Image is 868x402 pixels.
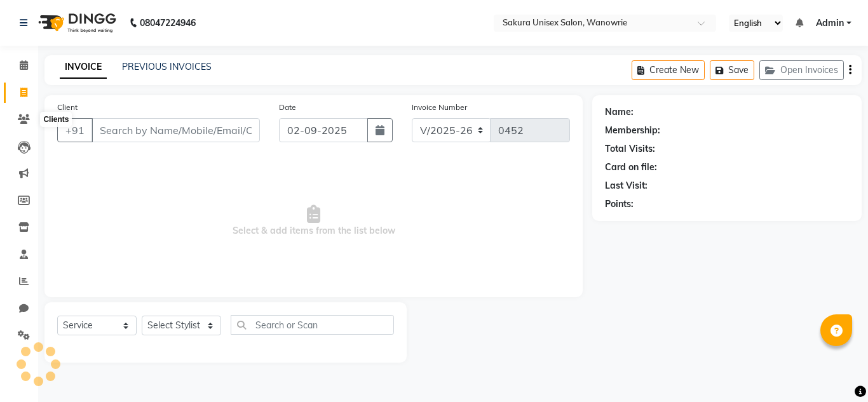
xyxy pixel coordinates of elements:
[605,124,660,137] div: Membership:
[605,105,634,119] div: Name:
[32,5,119,41] img: logo
[412,102,467,113] label: Invoice Number
[605,142,655,156] div: Total Visits:
[140,5,196,41] b: 08047224946
[92,118,260,142] input: Search by Name/Mobile/Email/Code
[605,179,648,192] div: Last Visit:
[60,56,107,79] a: INVOICE
[57,102,78,113] label: Client
[816,17,844,30] span: Admin
[40,112,72,127] div: Clients
[57,118,93,142] button: +91
[279,102,296,113] label: Date
[632,60,705,80] button: Create New
[231,315,394,335] input: Search or Scan
[605,161,657,174] div: Card on file:
[605,198,634,211] div: Points:
[122,61,212,72] a: PREVIOUS INVOICES
[57,157,570,285] span: Select & add items from the list below
[759,60,844,80] button: Open Invoices
[710,60,754,80] button: Save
